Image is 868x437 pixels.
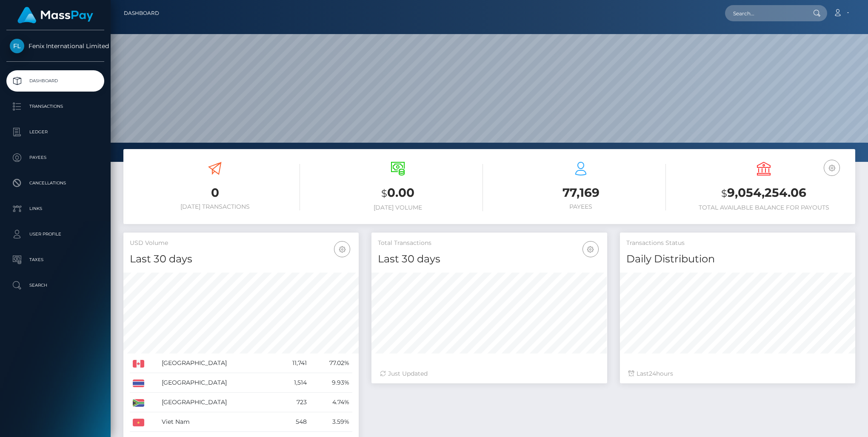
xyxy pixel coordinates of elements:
[313,204,483,211] h6: [DATE] Volume
[10,151,101,164] p: Payees
[10,100,101,113] p: Transactions
[378,252,600,267] h4: Last 30 days
[130,252,352,267] h4: Last 30 days
[17,7,93,23] img: MassPay Logo
[679,184,849,202] h3: 9,054,254.06
[10,75,101,87] p: Dashboard
[10,279,101,292] p: Search
[6,42,104,50] span: Fenix International Limited
[496,203,666,210] h6: Payees
[130,239,352,247] h5: USD Volume
[626,252,849,267] h4: Daily Distribution
[6,249,104,270] a: Taxes
[6,96,104,117] a: Transactions
[725,5,805,21] input: Search...
[679,204,849,211] h6: Total Available Balance for Payouts
[626,239,849,247] h5: Transactions Status
[381,187,387,199] small: $
[6,121,104,143] a: Ledger
[6,147,104,168] a: Payees
[10,202,101,215] p: Links
[6,198,104,219] a: Links
[10,228,101,241] p: User Profile
[124,4,159,22] a: Dashboard
[6,224,104,245] a: User Profile
[496,184,666,201] h3: 77,169
[130,184,300,201] h3: 0
[721,187,727,199] small: $
[130,203,300,210] h6: [DATE] Transactions
[10,177,101,190] p: Cancellations
[10,253,101,266] p: Taxes
[10,126,101,138] p: Ledger
[6,172,104,194] a: Cancellations
[378,239,600,247] h5: Total Transactions
[6,275,104,296] a: Search
[6,70,104,92] a: Dashboard
[10,39,24,53] img: Fenix International Limited
[313,184,483,202] h3: 0.00
[628,369,847,378] div: Last hours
